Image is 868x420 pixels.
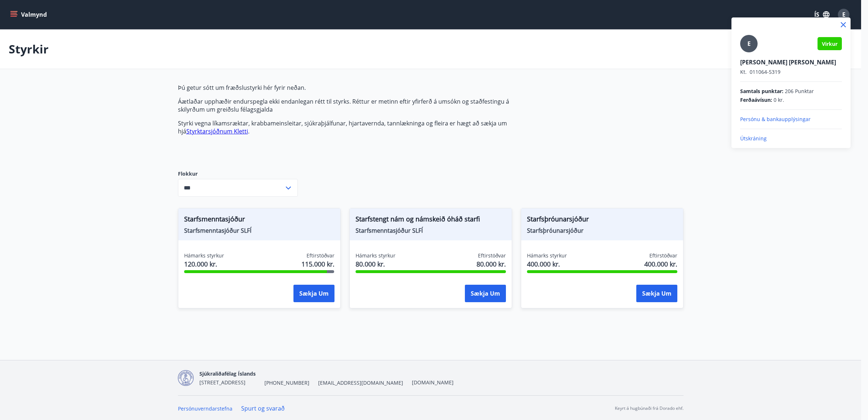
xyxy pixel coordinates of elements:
p: Útskráning [740,135,842,142]
span: E [747,40,751,48]
span: 0 kr. [774,96,784,104]
span: Ferðaávísun : [740,96,772,104]
p: Persónu & bankaupplýsingar [740,116,842,123]
p: [PERSON_NAME] [PERSON_NAME] [740,58,842,66]
span: Samtals punktar : [740,88,783,95]
p: 011064-5319 [740,68,842,76]
span: 206 Punktar [785,88,814,95]
span: Kt. [740,68,747,75]
span: Virkur [822,40,837,47]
